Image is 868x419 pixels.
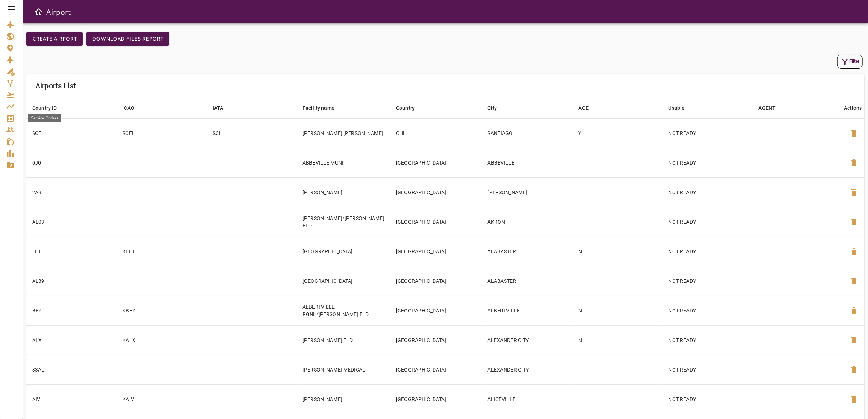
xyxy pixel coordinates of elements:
button: Open drawer [31,4,46,19]
button: Delete Airport [845,154,863,172]
span: delete [849,218,858,226]
td: 2A8 [26,177,117,207]
p: NOT READY [669,366,747,373]
div: Facility name [302,104,335,112]
td: [GEOGRAPHIC_DATA] [390,355,481,384]
button: Delete Airport [845,184,863,201]
td: SCEL [26,118,117,148]
td: ALABASTER [482,237,573,266]
td: CHL [390,118,481,148]
div: Usable [669,104,685,112]
td: ALABASTER [482,266,573,296]
div: Service Orders [28,114,61,122]
td: [PERSON_NAME] [PERSON_NAME] [297,118,390,148]
div: Country ID [32,104,57,112]
td: BFZ [26,296,117,325]
td: ALBERTVILLE [482,296,573,325]
div: City [488,104,497,112]
p: NOT READY [669,307,747,314]
td: AL39 [26,266,117,296]
button: Delete Airport [845,124,863,142]
button: Delete Airport [845,361,863,378]
td: ALX [26,325,117,355]
td: ALEXANDER CITY [482,325,573,355]
td: [GEOGRAPHIC_DATA] [297,266,390,296]
td: N [573,325,663,355]
span: Facility name [302,104,344,112]
td: EET [26,237,117,266]
td: [GEOGRAPHIC_DATA] [390,177,481,207]
span: ICAO [122,104,144,112]
td: AIV [26,384,117,414]
p: NOT READY [669,189,747,196]
span: AOE [579,104,598,112]
button: Create airport [26,32,83,46]
span: Usable [669,104,694,112]
td: [GEOGRAPHIC_DATA] [390,296,481,325]
td: ALBERTVILLE RGNL/[PERSON_NAME] FLD [297,296,390,325]
td: SCEL [117,118,206,148]
div: AGENT [759,104,776,112]
p: NOT READY [669,130,747,137]
td: [GEOGRAPHIC_DATA] [390,148,481,177]
td: AKRON [482,207,573,237]
td: [GEOGRAPHIC_DATA] [390,325,481,355]
td: N [573,237,663,266]
td: ABBEVILLE MUNI [297,148,390,177]
p: NOT READY [669,159,747,166]
td: [GEOGRAPHIC_DATA] [390,237,481,266]
td: [GEOGRAPHIC_DATA] [390,384,481,414]
td: AL03 [26,207,117,237]
button: Delete Airport [845,213,863,231]
td: [PERSON_NAME] MEDICAL [297,355,390,384]
span: delete [849,188,858,197]
td: KAIV [117,384,206,414]
span: delete [849,129,858,138]
td: [PERSON_NAME] FLD [297,325,390,355]
td: SCL [207,118,297,148]
span: AGENT [759,104,785,112]
span: delete [849,306,858,315]
span: City [488,104,507,112]
span: delete [849,158,858,167]
td: KEET [117,237,206,266]
td: [GEOGRAPHIC_DATA] [390,207,481,237]
td: [PERSON_NAME] [297,384,390,414]
td: KBFZ [117,296,206,325]
td: [GEOGRAPHIC_DATA] [390,266,481,296]
button: Delete Airport [845,391,863,408]
td: ALEXANDER CITY [482,355,573,384]
p: NOT READY [669,396,747,403]
span: Country [396,104,424,112]
button: Delete Airport [845,243,863,260]
div: Country [396,104,415,112]
td: KALX [117,325,206,355]
td: 0J0 [26,148,117,177]
td: [PERSON_NAME]/[PERSON_NAME] FLD [297,207,390,237]
td: ALICEVILLE [482,384,573,414]
div: IATA [213,104,224,112]
td: Y [573,118,663,148]
h6: Airport [46,6,71,18]
td: [GEOGRAPHIC_DATA] [297,237,390,266]
p: NOT READY [669,248,747,255]
span: Country ID [32,104,66,112]
span: delete [849,365,858,374]
td: ABBEVILLE [482,148,573,177]
td: 33AL [26,355,117,384]
p: NOT READY [669,337,747,344]
td: N [573,296,663,325]
span: delete [849,247,858,256]
span: delete [849,336,858,345]
button: Download Files Report [86,32,169,46]
p: NOT READY [669,218,747,226]
span: delete [849,395,858,404]
div: AOE [579,104,589,112]
h6: Airports List [35,80,76,92]
td: [PERSON_NAME] [297,177,390,207]
button: Filter [837,55,863,69]
td: [PERSON_NAME] [482,177,573,207]
p: NOT READY [669,277,747,285]
button: Delete Airport [845,331,863,349]
span: IATA [213,104,233,112]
